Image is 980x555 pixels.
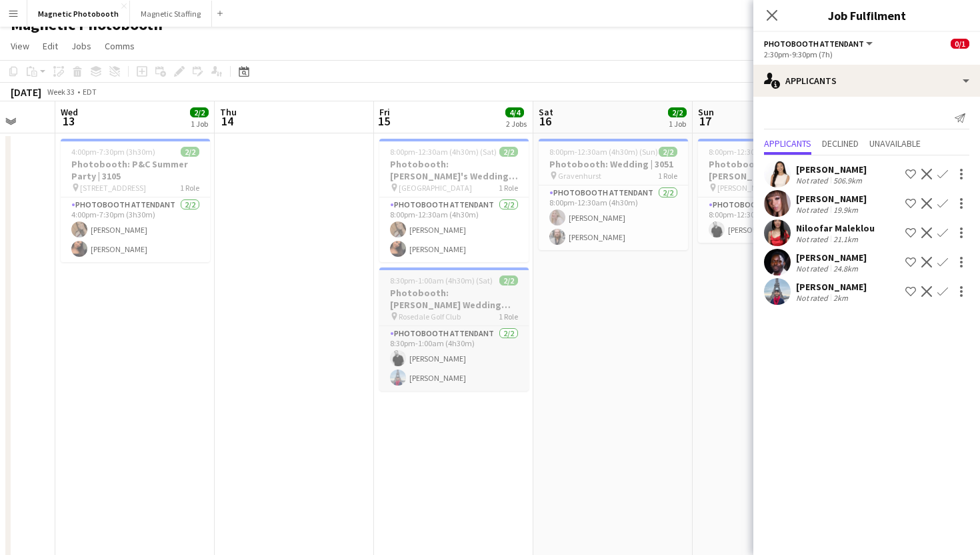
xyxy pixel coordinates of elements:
span: 13 [59,113,78,129]
span: [STREET_ADDRESS] [80,183,146,193]
div: 1 Job [669,119,686,129]
div: Not rated [796,263,831,273]
span: 2/2 [499,275,518,286]
span: Unavailable [869,139,921,148]
span: [GEOGRAPHIC_DATA] [399,183,472,193]
h3: Photobooth: [PERSON_NAME] & [PERSON_NAME] (2891) [698,158,847,182]
span: Week 33 [44,87,77,97]
div: 1 Job [191,119,208,129]
span: Rosedale Golf Club [399,312,461,322]
a: View [5,37,35,55]
h3: Photobooth: [PERSON_NAME] Wedding |3116 [379,287,529,311]
app-job-card: 8:00pm-12:30am (4h30m) (Sun)2/2Photobooth: Wedding | 3051 Gravenhurst1 RolePhotobooth Attendant2/... [539,139,688,250]
h3: Job Fulfilment [753,7,980,24]
div: 2 Jobs [506,119,527,129]
h3: Photobooth: P&C Summer Party | 3105 [61,158,210,182]
div: [PERSON_NAME] [796,163,867,175]
button: Photobooth Attendant [764,39,875,49]
span: Edit [43,40,58,52]
div: [PERSON_NAME] [796,193,867,205]
div: 21.1km [831,234,861,244]
div: Not rated [796,205,831,215]
span: 4/4 [505,107,524,117]
div: 19.9km [831,205,861,215]
button: Magnetic Photobooth [27,1,130,27]
span: Jobs [71,40,91,52]
div: Not rated [796,234,831,244]
app-job-card: 8:30pm-1:00am (4h30m) (Sat)2/2Photobooth: [PERSON_NAME] Wedding |3116 Rosedale Golf Club1 RolePho... [379,267,529,391]
div: 2:30pm-9:30pm (7h) [764,49,969,59]
div: 2km [831,293,851,303]
span: 2/2 [499,147,518,157]
span: Fri [379,106,390,118]
span: 1 Role [499,312,518,322]
a: Comms [99,37,140,55]
span: 8:30pm-1:00am (4h30m) (Sat) [390,275,493,286]
app-card-role: Photobooth Attendant2/28:00pm-12:30am (4h30m)[PERSON_NAME][PERSON_NAME] [379,197,529,262]
app-card-role: Photobooth Attendant2/28:30pm-1:00am (4h30m)[PERSON_NAME][PERSON_NAME] [379,326,529,391]
span: Sun [698,106,714,118]
button: Magnetic Staffing [130,1,212,27]
span: [PERSON_NAME] Waterfront Estate [717,183,817,193]
app-card-role: Photobooth Attendant2/24:00pm-7:30pm (3h30m)[PERSON_NAME][PERSON_NAME] [61,197,210,262]
span: Sat [539,106,553,118]
div: EDT [83,87,97,97]
span: Comms [105,40,135,52]
span: 2/2 [190,107,209,117]
div: [PERSON_NAME] [796,251,867,263]
span: 2/2 [668,107,687,117]
h3: Photobooth: Wedding | 3051 [539,158,688,170]
div: Not rated [796,175,831,185]
div: Niloofar Maleklou [796,222,875,234]
span: 16 [537,113,553,129]
app-job-card: 8:00pm-12:30am (4h30m) (Mon)1/1Photobooth: [PERSON_NAME] & [PERSON_NAME] (2891) [PERSON_NAME] Wat... [698,139,847,243]
span: Declined [822,139,859,148]
div: [PERSON_NAME] [796,281,867,293]
span: 8:00pm-12:30am (4h30m) (Sun) [549,147,658,157]
span: Gravenhurst [558,171,601,181]
span: Applicants [764,139,811,148]
span: 1 Role [499,183,518,193]
div: Not rated [796,293,831,303]
span: 2/2 [181,147,199,157]
span: 4:00pm-7:30pm (3h30m) [71,147,155,157]
span: 1 Role [180,183,199,193]
span: 15 [377,113,390,129]
span: 17 [696,113,714,129]
a: Edit [37,37,63,55]
div: 24.8km [831,263,861,273]
span: Wed [61,106,78,118]
app-card-role: Photobooth Attendant1/18:00pm-12:30am (4h30m)[PERSON_NAME] [698,197,847,243]
app-job-card: 4:00pm-7:30pm (3h30m)2/2Photobooth: P&C Summer Party | 3105 [STREET_ADDRESS]1 RolePhotobooth Atte... [61,139,210,262]
span: 14 [218,113,237,129]
span: Thu [220,106,237,118]
app-card-role: Photobooth Attendant2/28:00pm-12:30am (4h30m)[PERSON_NAME][PERSON_NAME] [539,185,688,250]
span: 8:00pm-12:30am (4h30m) (Mon) [709,147,818,157]
span: 8:00pm-12:30am (4h30m) (Sat) [390,147,497,157]
div: [DATE] [11,85,41,99]
span: 1 Role [658,171,677,181]
div: 506.9km [831,175,865,185]
app-job-card: 8:00pm-12:30am (4h30m) (Sat)2/2Photobooth: [PERSON_NAME]'s Wedding | 3132 [GEOGRAPHIC_DATA]1 Role... [379,139,529,262]
span: 0/1 [951,39,969,49]
h3: Photobooth: [PERSON_NAME]'s Wedding | 3132 [379,158,529,182]
a: Jobs [66,37,97,55]
span: View [11,40,29,52]
span: Photobooth Attendant [764,39,864,49]
div: Applicants [753,65,980,97]
span: 2/2 [659,147,677,157]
